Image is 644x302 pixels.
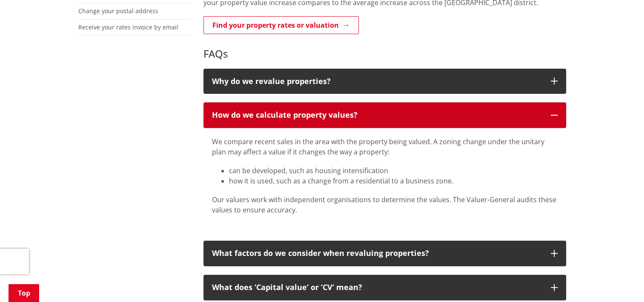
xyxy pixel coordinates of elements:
a: Find your property rates or valuation [203,16,359,34]
li: how it is used, such as a change from a residential to a business zone. [229,176,558,186]
a: Change your postal address [78,7,158,15]
button: How do we calculate property values? [203,102,566,128]
p: We compare recent sales in the area with the property being valued. A zoning change under the uni... [212,136,558,157]
p: How do we calculate property values? [212,111,542,119]
button: What does ‘Capital value’ or ‘CV’ mean? [203,275,566,300]
button: Why do we revalue properties? [203,69,566,94]
h3: FAQs [203,35,566,60]
a: Top [9,284,39,302]
iframe: Messenger Launcher [605,266,635,297]
p: Our valuers work with independent organisations to determine the values. The Valuer-General audit... [212,195,558,215]
li: can be developed, such as housing intensification [229,166,558,176]
p: Why do we revalue properties? [212,77,542,86]
p: What factors do we consider when revaluing properties? [212,249,542,258]
p: What does ‘Capital value’ or ‘CV’ mean? [212,283,542,292]
a: Receive your rates invoice by email [78,23,178,31]
button: What factors do we consider when revaluing properties? [203,241,566,266]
